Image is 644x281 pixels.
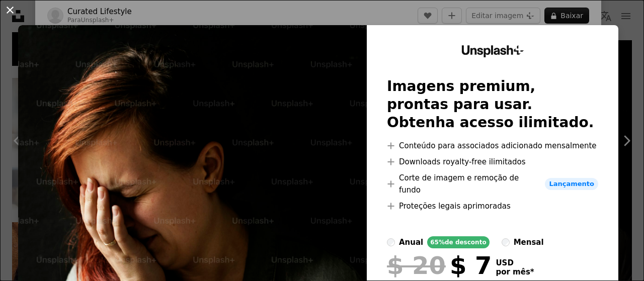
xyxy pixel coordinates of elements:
[387,238,395,246] input: anual65%de desconto
[387,252,492,278] div: $ 7
[496,267,534,276] span: por mês *
[387,140,598,152] li: Conteúdo para associados adicionado mensalmente
[502,238,510,246] input: mensal
[387,252,446,278] span: $ 20
[545,178,598,190] span: Lançamento
[514,236,544,248] div: mensal
[496,258,534,267] span: USD
[387,77,598,132] h2: Imagens premium, prontas para usar. Obtenha acesso ilimitado.
[427,236,489,248] div: 65% de desconto
[387,172,598,196] li: Corte de imagem e remoção de fundo
[387,200,598,212] li: Proteções legais aprimoradas
[387,156,598,168] li: Downloads royalty-free ilimitados
[399,236,423,248] div: anual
